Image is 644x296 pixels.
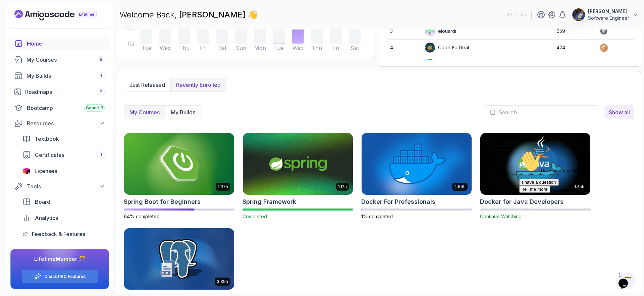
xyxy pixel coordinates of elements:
a: textbook [18,132,109,145]
iframe: chat widget [517,148,637,266]
span: Certificates [35,151,64,159]
tspan: Fri [200,45,207,51]
td: 3 [386,23,421,40]
img: Spring Boot for Beginners card [124,133,234,195]
tspan: Sun [236,45,246,51]
div: CoderForReal [425,42,469,53]
tspan: Thu [312,45,322,51]
button: Resources [10,117,109,129]
p: Welcome Back, [119,9,258,20]
a: courses [10,53,109,66]
a: analytics [18,211,109,225]
p: Just released [129,81,165,89]
img: :wave: [3,3,24,24]
td: 4 [386,40,421,56]
iframe: chat widget [616,269,637,289]
tspan: Tue [142,45,151,51]
img: Docker For Professionals card [362,133,472,195]
a: Landing page [14,10,112,20]
button: Tell me more [3,38,34,45]
tspan: Thu [179,45,190,51]
span: Board [35,198,50,206]
span: 1% completed [361,214,393,219]
button: My Builds [165,106,201,119]
a: feedback [18,227,109,241]
a: Spring Framework card1.12hSpring FrameworkCompleted [243,133,353,220]
span: 1 [100,152,102,158]
input: Search... [498,108,593,116]
p: [PERSON_NAME] [588,8,629,15]
p: My Courses [129,108,160,116]
h2: Docker for Java Developers [480,197,563,206]
a: Check PRO Features [44,274,86,279]
p: 77 Points [506,11,526,18]
h2: Spring Framework [243,197,296,206]
span: Completed [243,214,267,219]
span: Continue Watching [480,214,522,219]
button: I have a question [3,31,42,38]
tspan: Wed [160,45,171,51]
p: 4.64h [454,184,466,189]
span: 👋 [248,9,258,20]
div: Resources [27,119,105,127]
div: elouardi [425,26,456,37]
div: My Courses [26,56,105,64]
div: Tools [27,182,105,190]
td: 317 [552,56,595,72]
span: Cohort 3 [86,105,103,111]
span: 7 [100,89,102,95]
tspan: Fri [332,45,339,51]
span: 1 [100,73,102,78]
p: Recently enrolled [176,81,221,89]
span: 5 [100,57,102,62]
span: 64% completed [124,214,160,219]
img: user profile image [425,43,435,53]
span: Show all [609,108,630,116]
a: certificates [18,148,109,162]
p: 3.39h [217,279,228,284]
tspan: 0s [128,40,134,47]
img: user profile image [425,59,435,69]
td: 5 [386,56,421,72]
img: SQL and Databases Fundamentals card [124,228,234,290]
div: Bootcamp [27,104,105,112]
span: Textbook [35,135,59,143]
div: My Builds [26,72,105,80]
p: 1.12h [338,184,347,189]
div: 👋Hi! How can we help?I have a questionTell me more [3,3,123,45]
button: Check PRO Features [21,270,98,283]
span: Hi! How can we help? [3,20,66,25]
img: jetbrains icon [22,168,31,174]
a: Docker for Java Developers card1.45hDocker for Java DevelopersContinue Watching [480,133,591,220]
h2: Spring Boot for Beginners [124,197,201,206]
h2: Docker For Professionals [361,197,435,206]
a: my_courses [604,105,634,119]
a: bootcamp [10,101,109,115]
button: My Courses [124,106,165,119]
img: user profile image [572,8,585,21]
img: Spring Framework card [243,133,353,195]
img: default monster avatar [425,26,435,36]
p: Software Engineer [588,15,629,21]
span: Feedback & Features [32,230,85,238]
a: licenses [18,164,109,178]
tspan: 8m [126,25,134,32]
tspan: Wed [292,45,304,51]
tspan: Sat [351,45,359,51]
span: Analytics [35,214,58,222]
button: Tools [10,180,109,192]
button: Just released [124,78,170,92]
tspan: Tue [274,45,284,51]
td: 659 [552,23,595,40]
div: Home [27,40,105,48]
div: Roadmaps [25,88,105,96]
p: My Builds [171,108,195,116]
button: user profile image[PERSON_NAME]Software Engineer [572,8,639,21]
button: Recently enrolled [170,78,226,92]
span: [PERSON_NAME] [179,10,248,19]
tspan: Sat [218,45,227,51]
tspan: Mon [254,45,266,51]
div: wildmongoosefb425 [425,59,484,69]
a: home [10,37,109,50]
